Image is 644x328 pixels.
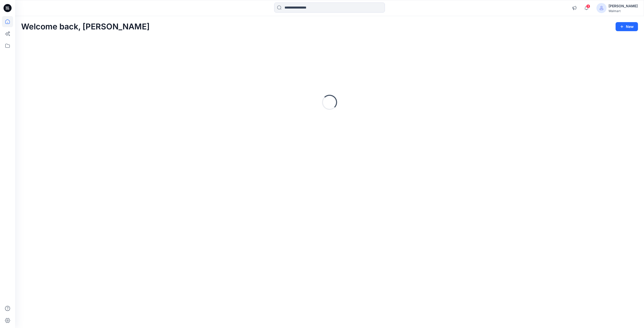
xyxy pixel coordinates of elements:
[21,22,150,31] h2: Welcome back, [PERSON_NAME]
[609,9,638,13] div: Walmart
[609,3,638,9] div: [PERSON_NAME]
[616,22,638,31] button: New
[599,6,603,10] svg: avatar
[586,4,590,8] span: 3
